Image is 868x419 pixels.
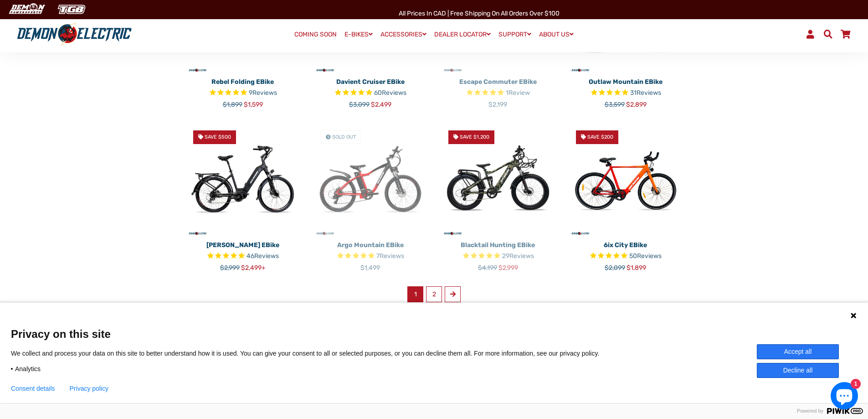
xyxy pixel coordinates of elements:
[291,28,340,41] a: COMING SOON
[478,264,497,272] span: $4,199
[509,252,534,260] span: Reviews
[441,88,555,98] span: Rated 5.0 out of 5 stars 1 reviews
[569,251,683,262] span: Rated 4.8 out of 5 stars 50 reviews
[241,264,266,272] span: $2,499+
[11,327,857,341] span: Privacy on this site
[605,264,625,272] span: $2,099
[382,89,406,97] span: Reviews
[828,382,861,412] inbox-online-store-chat: Shopify online store chat
[313,240,427,250] p: Argo Mountain eBike
[431,28,494,41] a: DEALER LOCATOR
[630,89,661,97] span: 31 reviews
[460,134,489,140] span: Save $1,200
[569,237,683,273] a: 6ix City eBike Rated 4.8 out of 5 stars 50 reviews $2,099 $1,899
[244,101,263,109] span: $1,599
[349,101,370,109] span: $3,099
[569,123,683,237] a: 6ix City eBike - Demon Electric Save $200
[569,88,683,98] span: Rated 4.8 out of 5 stars 31 reviews
[360,264,380,272] span: $1,499
[313,123,427,237] a: Argo Mountain eBike - Demon Electric Sold Out
[249,89,277,97] span: 9 reviews
[441,237,555,273] a: Blacktail Hunting eBike Rated 4.7 out of 5 stars 29 reviews $4,199 $2,999
[495,28,534,41] a: SUPPORT
[11,385,55,392] button: Consent details
[441,123,555,237] img: Blacktail Hunting eBike - Demon Electric
[186,74,300,109] a: Rebel Folding eBike Rated 5.0 out of 5 stars 9 reviews $1,899 $1,599
[377,28,430,41] a: ACCESSORIES
[757,363,839,378] button: Decline all
[186,123,300,237] img: Tronio Commuter eBike - Demon Electric
[313,251,427,262] span: Rated 4.9 out of 5 stars 7 reviews
[252,89,277,97] span: Reviews
[569,123,683,237] img: 6ix City eBike - Demon Electric
[332,134,356,140] span: Sold Out
[506,89,530,97] span: 1 reviews
[793,408,827,414] span: Powered by
[220,264,240,272] span: $2,999
[569,74,683,109] a: Outlaw Mountain eBike Rated 4.8 out of 5 stars 31 reviews $3,599 $2,899
[536,28,577,41] a: ABOUT US
[757,344,839,359] button: Accept all
[441,123,555,237] a: Blacktail Hunting eBike - Demon Electric Save $1,200
[637,89,661,97] span: Reviews
[587,134,613,140] span: Save $200
[313,123,427,237] img: Argo Mountain eBike - Demon Electric
[569,77,683,87] p: Outlaw Mountain eBike
[247,252,279,260] span: 46 reviews
[186,251,300,262] span: Rated 4.6 out of 5 stars 46 reviews
[488,101,507,109] span: $2,199
[223,101,242,109] span: $1,899
[441,74,555,109] a: Escape Commuter eBike Rated 5.0 out of 5 stars 1 reviews $2,199
[70,385,109,392] a: Privacy policy
[254,252,279,260] span: Reviews
[11,349,613,357] p: We collect and process your data on this site to better understand how it is used. You can give y...
[186,88,300,98] span: Rated 5.0 out of 5 stars 9 reviews
[605,101,625,109] span: $3,599
[186,123,300,237] a: Tronio Commuter eBike - Demon Electric Save $500
[186,237,300,273] a: [PERSON_NAME] eBike Rated 4.6 out of 5 stars 46 reviews $2,999 $2,499+
[426,286,442,302] a: 2
[407,286,423,302] span: 1
[313,237,427,273] a: Argo Mountain eBike Rated 4.9 out of 5 stars 7 reviews $1,499
[313,74,427,109] a: Davient Cruiser eBike Rated 4.8 out of 5 stars 60 reviews $3,099 $2,499
[5,2,48,17] img: Demon Electric
[399,10,560,17] span: All Prices in CAD | Free shipping on all orders over $100
[627,264,646,272] span: $1,899
[313,88,427,98] span: Rated 4.8 out of 5 stars 60 reviews
[569,240,683,250] p: 6ix City eBike
[626,101,647,109] span: $2,899
[341,28,376,41] a: E-BIKES
[374,89,406,97] span: 60 reviews
[186,240,300,250] p: [PERSON_NAME] eBike
[53,2,90,17] img: TGB Canada
[498,264,518,272] span: $2,999
[205,134,231,140] span: Save $500
[441,251,555,262] span: Rated 4.7 out of 5 stars 29 reviews
[629,252,662,260] span: 50 reviews
[313,77,427,87] p: Davient Cruiser eBike
[14,22,135,46] img: Demon Electric logo
[186,77,300,87] p: Rebel Folding eBike
[637,252,662,260] span: Reviews
[15,365,41,373] span: Analytics
[502,252,534,260] span: 29 reviews
[441,240,555,250] p: Blacktail Hunting eBike
[508,89,530,97] span: Review
[380,252,404,260] span: Reviews
[376,252,404,260] span: 7 reviews
[371,101,391,109] span: $2,499
[441,77,555,87] p: Escape Commuter eBike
